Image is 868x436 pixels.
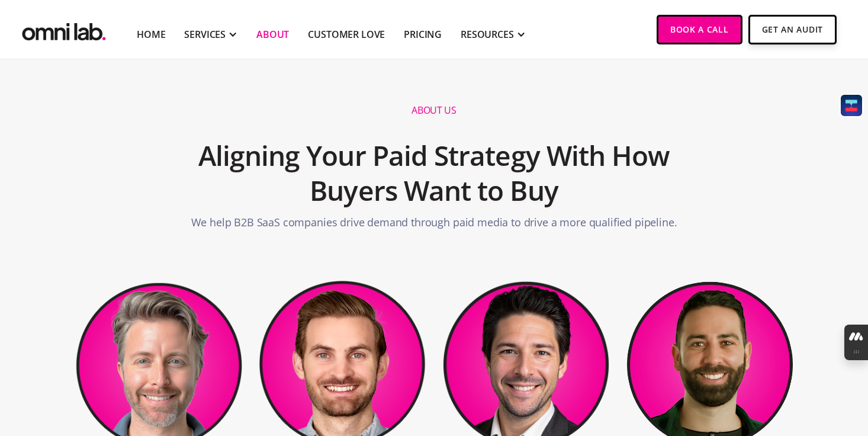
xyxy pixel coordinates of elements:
[404,27,442,41] a: Pricing
[748,15,837,44] a: Get An Audit
[20,15,108,44] img: Omni Lab: B2B SaaS Demand Generation Agency
[412,104,456,117] h1: About us
[308,27,385,41] a: Customer Love
[184,27,226,41] div: SERVICES
[137,27,165,41] a: Home
[152,132,716,215] h2: Aligning Your Paid Strategy With How Buyers Want to Buy
[655,299,868,436] iframe: Chat Widget
[256,27,289,41] a: About
[191,214,677,236] p: We help B2B SaaS companies drive demand through paid media to drive a more qualified pipeline.
[657,15,742,44] a: Book a Call
[20,15,108,44] a: home
[461,27,514,41] div: RESOURCES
